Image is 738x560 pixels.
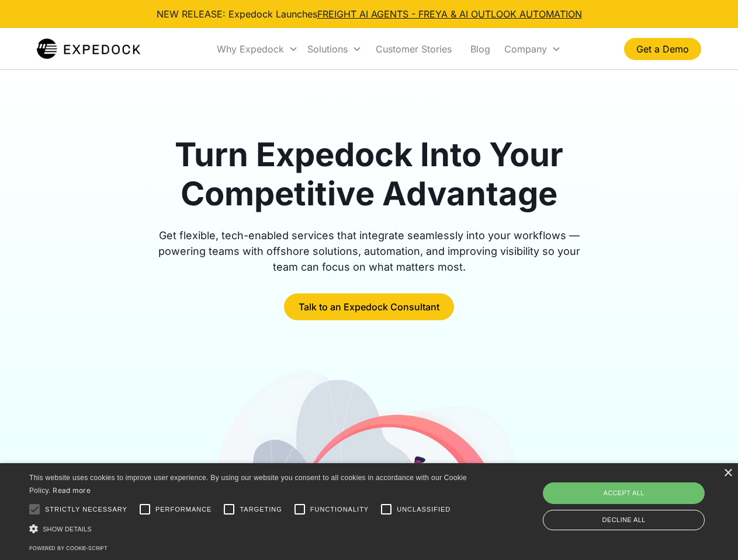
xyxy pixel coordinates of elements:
[500,29,566,69] div: Company
[240,505,282,514] span: Targeting
[317,8,582,20] a: FREIGHT AI AGENTS - FREYA & AI OUTLOOK AUTOMATION
[43,526,92,533] span: Show details
[212,29,303,69] div: Why Expedock
[543,434,738,560] iframe: Chat Widget
[461,29,500,69] a: Blog
[397,505,451,514] span: Unclassified
[37,37,140,61] a: home
[366,29,461,69] a: Customer Stories
[310,505,369,514] span: Functionality
[155,505,212,514] span: Performance
[284,293,454,320] a: Talk to an Expedock Consultant
[624,38,701,60] a: Get a Demo
[29,474,467,495] span: This website uses cookies to improve user experience. By using our website you consent to all coo...
[29,545,108,551] a: Powered by cookie-script
[307,43,348,55] div: Solutions
[157,7,582,21] div: NEW RELEASE: Expedock Launches
[504,43,547,55] div: Company
[29,523,471,535] div: Show details
[303,29,366,69] div: Solutions
[145,135,594,213] h1: Turn Expedock Into Your Competitive Advantage
[45,505,127,514] span: Strictly necessary
[145,228,594,275] div: Get flexible, tech-enabled services that integrate seamlessly into your workflows — powering team...
[37,37,140,61] img: Expedock Logo
[217,43,284,55] div: Why Expedock
[53,486,91,495] a: Read more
